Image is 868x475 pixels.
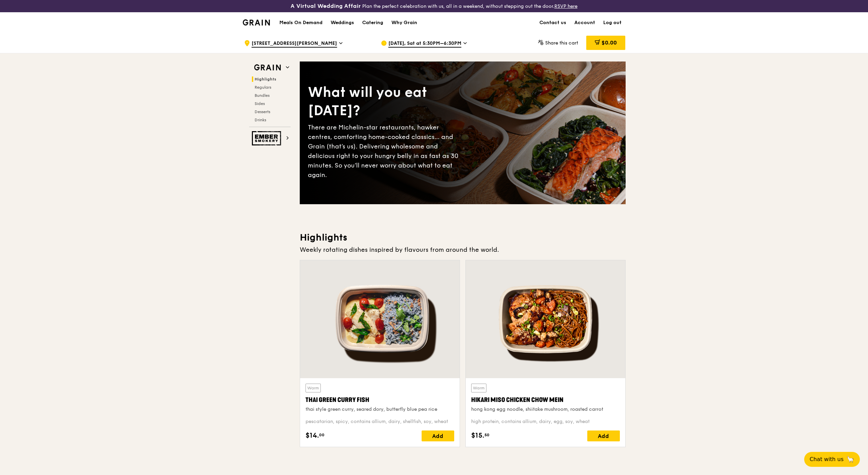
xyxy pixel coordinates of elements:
div: Plan the perfect celebration with us, all in a weekend, without stepping out the door. [239,3,630,10]
a: Log out [599,13,626,33]
span: $0.00 [602,39,617,46]
div: Weekly rotating dishes inspired by flavours from around the world. [300,245,626,254]
a: Contact us [535,13,570,33]
a: Catering [358,13,387,33]
div: Weddings [331,13,354,33]
span: Drinks [255,118,266,122]
div: Add [587,430,620,441]
span: [DATE], Sat at 5:30PM–6:30PM [388,40,461,48]
img: Ember Smokery web logo [252,131,283,145]
span: Bundles [255,93,270,98]
div: pescatarian, spicy, contains allium, dairy, shellfish, soy, wheat [306,418,454,425]
span: 🦙 [846,455,854,463]
div: Warm [471,384,486,392]
div: Thai Green Curry Fish [306,395,454,405]
a: Account [570,13,599,33]
div: Add [422,430,454,441]
span: Highlights [255,77,276,82]
div: Catering [362,13,383,33]
h1: Meals On Demand [279,19,322,26]
span: $15. [471,430,484,441]
div: What will you eat [DATE]? [308,83,463,120]
div: Hikari Miso Chicken Chow Mein [471,395,620,405]
span: $14. [306,430,319,441]
div: high protein, contains allium, dairy, egg, soy, wheat [471,418,620,425]
span: 00 [319,432,325,438]
span: Share this cart [545,40,578,46]
a: Why Grain [387,13,421,33]
span: [STREET_ADDRESS][PERSON_NAME] [252,40,337,48]
span: Regulars [255,85,271,90]
div: hong kong egg noodle, shiitake mushroom, roasted carrot [471,406,620,413]
a: Weddings [327,13,358,33]
span: Sides [255,101,265,106]
div: There are Michelin-star restaurants, hawker centres, comforting home-cooked classics… and Grain (... [308,123,463,180]
div: thai style green curry, seared dory, butterfly blue pea rice [306,406,454,413]
img: Grain [243,19,270,25]
a: GrainGrain [243,12,270,32]
div: Why Grain [391,13,417,33]
span: 50 [484,432,490,438]
button: Chat with us🦙 [804,452,860,467]
img: Grain web logo [252,61,283,74]
div: Warm [306,384,321,392]
span: Desserts [255,109,270,114]
h3: A Virtual Wedding Affair [291,3,361,10]
a: RSVP here [554,3,577,9]
span: Chat with us [810,455,844,463]
h3: Highlights [300,231,626,244]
